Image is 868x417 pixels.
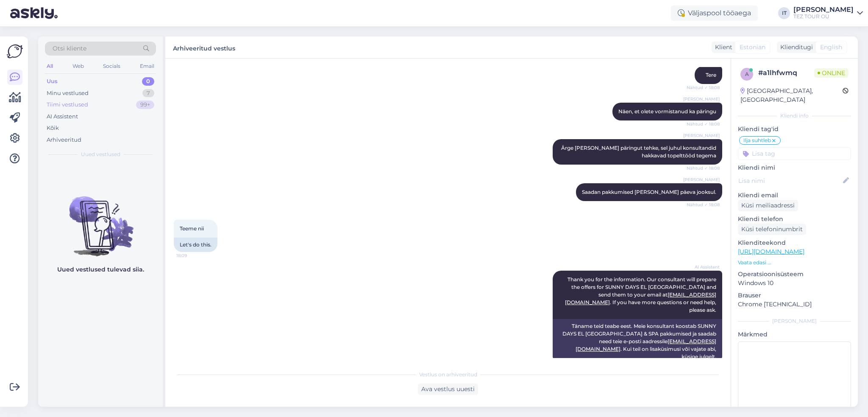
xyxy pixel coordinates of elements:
img: No chats [38,181,163,257]
div: TEZ TOUR OÜ [793,13,854,20]
a: [PERSON_NAME]TEZ TOUR OÜ [793,6,863,20]
div: Arhiveeritud [47,136,81,144]
span: Ärge [PERSON_NAME] päringut tehke, sel juhul konsultandid hakkavad topelttööd tegema [561,145,718,159]
div: Let's do this. [174,238,217,252]
div: Uus [47,77,58,86]
img: Askly Logo [7,43,23,59]
span: AI Assistent [688,264,720,270]
div: Tiimi vestlused [47,101,88,109]
span: Tere [706,72,716,78]
p: Kliendi nimi [738,163,851,172]
span: Ilja suhtleb [743,138,771,143]
div: Küsi meiliaadressi [738,200,798,211]
p: Operatsioonisüsteem [738,270,851,279]
div: Kliendi info [738,112,851,120]
div: Klienditugi [777,43,813,52]
span: [PERSON_NAME] [683,132,720,139]
span: Nähtud ✓ 18:08 [687,165,720,171]
p: Kliendi telefon [738,215,851,224]
div: 0 [142,77,154,86]
div: Web [71,61,86,72]
div: # a1lhfwmq [758,68,814,78]
p: Märkmed [738,330,851,339]
p: Klienditeekond [738,238,851,247]
div: 99+ [136,101,154,109]
span: Nähtud ✓ 18:08 [687,84,720,91]
div: Küsi telefoninumbrit [738,224,806,235]
div: Socials [101,61,122,72]
div: [GEOGRAPHIC_DATA], [GEOGRAPHIC_DATA] [740,87,843,104]
p: Vaata edasi ... [738,259,851,266]
span: Thank you for the information. Our consultant will prepare the offers for SUNNY DAYS EL [GEOGRAPH... [565,276,718,313]
div: [PERSON_NAME] [738,317,851,325]
span: Otsi kliente [53,44,86,53]
div: Kõik [47,124,59,132]
p: Brauser [738,291,851,300]
span: [PERSON_NAME] [683,96,720,102]
span: Uued vestlused [81,151,120,158]
div: Täname teid teabe eest. Meie konsultant koostab SUNNY DAYS EL [GEOGRAPHIC_DATA] & SPA pakkumised ... [553,319,722,364]
div: Ava vestlus uuesti [418,383,478,395]
p: Kliendi tag'id [738,125,851,134]
div: 7 [142,89,154,98]
span: Saadan pakkumised [PERSON_NAME] päeva jooksul. [582,189,716,195]
div: IT [778,7,790,19]
span: Online [814,68,849,78]
span: a [745,71,749,77]
a: [URL][DOMAIN_NAME] [738,248,804,255]
div: Minu vestlused [47,89,89,98]
span: English [820,43,842,52]
div: [PERSON_NAME] [793,6,854,13]
span: 18:09 [176,252,208,259]
span: Vestlus on arhiveeritud [419,371,477,378]
div: Väljaspool tööaega [671,6,758,21]
input: Lisa tag [738,147,851,160]
p: Chrome [TECHNICAL_ID] [738,300,851,309]
div: Email [138,61,156,72]
span: Teeme nii [180,225,204,232]
div: Klient [712,43,732,52]
span: [PERSON_NAME] [683,176,720,183]
span: Nähtud ✓ 18:08 [687,202,720,208]
span: Nähtud ✓ 18:08 [687,121,720,127]
div: AI Assistent [47,112,78,121]
label: Arhiveeritud vestlus [173,42,235,53]
span: Estonian [740,43,765,52]
p: Windows 10 [738,279,851,288]
span: Näen, et olete vormistanud ka päringu [618,108,716,115]
p: Kliendi email [738,191,851,200]
p: Uued vestlused tulevad siia. [57,265,144,274]
div: All [45,61,55,72]
input: Lisa nimi [738,176,841,185]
